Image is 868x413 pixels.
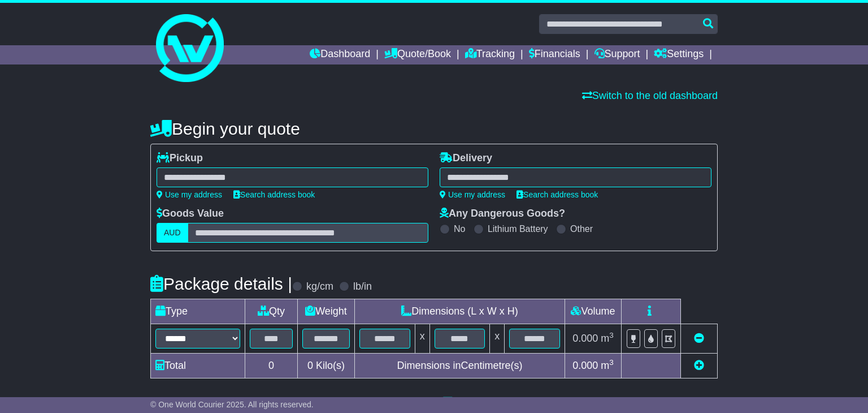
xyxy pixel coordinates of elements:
[609,331,614,339] sup: 3
[609,358,614,367] sup: 3
[245,299,298,324] td: Qty
[307,360,313,371] span: 0
[572,333,598,344] span: 0.000
[488,223,548,234] label: Lithium Battery
[572,360,598,371] span: 0.000
[306,281,333,293] label: kg/cm
[465,45,515,64] a: Tracking
[654,45,704,64] a: Settings
[157,152,203,165] label: Pickup
[150,400,314,409] span: © One World Courier 2025. All rights reserved.
[310,45,370,64] a: Dashboard
[565,299,621,324] td: Volume
[529,45,580,64] a: Financials
[490,324,505,354] td: x
[384,45,451,64] a: Quote/Book
[454,223,465,234] label: No
[570,223,593,234] label: Other
[298,299,355,324] td: Weight
[157,223,188,243] label: AUD
[582,90,718,101] a: Switch to the old dashboard
[440,152,492,165] label: Delivery
[353,281,372,293] label: lb/in
[517,190,598,199] a: Search address book
[354,299,565,324] td: Dimensions (L x W x H)
[157,208,224,220] label: Goods Value
[157,190,222,199] a: Use my address
[298,354,355,378] td: Kilo(s)
[440,190,505,199] a: Use my address
[150,119,718,138] h4: Begin your quote
[245,354,298,378] td: 0
[415,324,429,354] td: x
[151,354,245,378] td: Total
[354,354,565,378] td: Dimensions in Centimetre(s)
[233,190,315,199] a: Search address book
[150,274,292,293] h4: Package details |
[594,45,640,64] a: Support
[601,360,614,371] span: m
[440,208,565,220] label: Any Dangerous Goods?
[151,299,245,324] td: Type
[694,360,704,371] a: Add new item
[601,333,614,344] span: m
[694,333,704,344] a: Remove this item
